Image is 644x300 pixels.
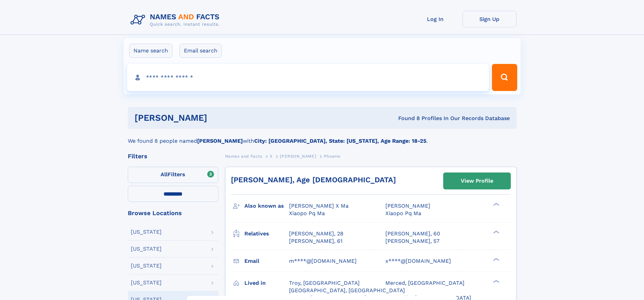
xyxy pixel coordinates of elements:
[128,153,218,159] div: Filters
[324,154,341,159] span: Phoenix
[131,263,162,269] div: [US_STATE]
[131,246,162,252] div: [US_STATE]
[444,173,510,189] a: View Profile
[303,115,510,122] div: Found 8 Profiles In Our Records Database
[462,11,517,27] a: Sign Up
[128,129,517,145] div: We found 8 people named with .
[280,152,316,160] a: [PERSON_NAME]
[180,44,222,58] label: Email search
[492,257,500,261] div: ❯
[270,154,272,159] span: X
[385,203,430,209] span: [PERSON_NAME]
[244,200,289,212] h3: Also known as
[128,11,225,29] img: Logo Names and Facts
[289,287,405,294] span: [GEOGRAPHIC_DATA], [GEOGRAPHIC_DATA]
[197,138,243,144] b: [PERSON_NAME]
[161,171,168,178] span: All
[385,237,439,245] a: [PERSON_NAME], 57
[289,230,343,237] a: [PERSON_NAME], 28
[128,167,218,183] label: Filters
[461,173,493,189] div: View Profile
[128,210,218,216] div: Browse Locations
[492,64,517,91] button: Search Button
[225,152,262,160] a: Names and Facts
[135,114,303,122] h1: [PERSON_NAME]
[270,152,272,160] a: X
[289,237,342,245] a: [PERSON_NAME], 61
[231,176,396,184] a: [PERSON_NAME], Age [DEMOGRAPHIC_DATA]
[289,280,360,286] span: Troy, [GEOGRAPHIC_DATA]
[385,210,421,216] span: Xiaopo Pq Ma
[244,277,289,289] h3: Lived in
[492,279,500,283] div: ❯
[129,44,172,58] label: Name search
[492,202,500,207] div: ❯
[385,230,440,237] a: [PERSON_NAME], 60
[408,11,462,27] a: Log In
[254,138,426,144] b: City: [GEOGRAPHIC_DATA], State: [US_STATE], Age Range: 18-25
[280,154,316,159] span: [PERSON_NAME]
[244,255,289,267] h3: Email
[385,280,464,286] span: Merced, [GEOGRAPHIC_DATA]
[127,64,489,91] input: search input
[244,228,289,239] h3: Relatives
[131,280,162,285] div: [US_STATE]
[131,229,162,235] div: [US_STATE]
[289,210,325,216] span: Xiaopo Pq Ma
[289,203,349,209] span: [PERSON_NAME] X Ma
[492,230,500,234] div: ❯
